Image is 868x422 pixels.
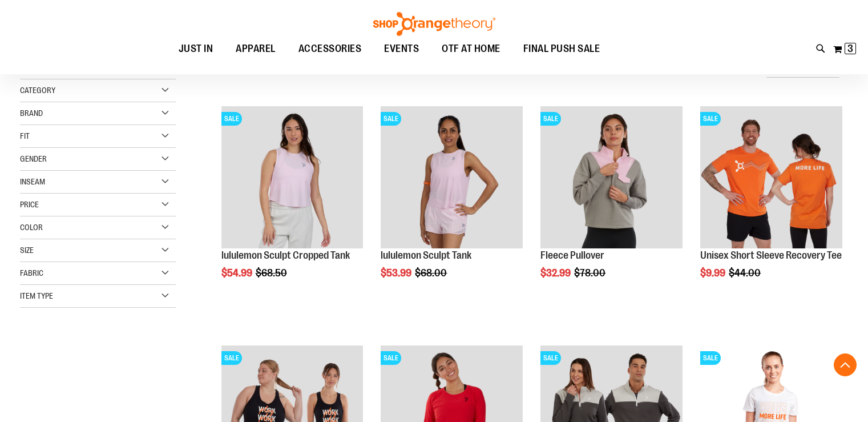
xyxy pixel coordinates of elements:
[224,36,287,62] a: APPAREL
[442,36,500,62] span: OTF AT HOME
[574,267,607,279] span: $78.00
[847,43,853,54] span: 3
[700,351,721,365] span: SALE
[381,267,413,279] span: $53.99
[256,267,289,279] span: $68.50
[20,268,43,278] span: Fabric
[700,106,842,250] a: Product image for Unisex Short Sleeve Recovery TeeSALE
[20,177,45,186] span: Inseam
[700,106,842,248] img: Product image for Unisex Short Sleeve Recovery Tee
[221,106,364,248] img: lululemon Sculpt Cropped Tank
[430,36,512,62] a: OTF AT HOME
[20,223,43,232] span: Color
[216,101,369,308] div: product
[700,267,727,279] span: $9.99
[221,106,364,250] a: lululemon Sculpt Cropped TankSALE
[221,250,350,261] a: lululemon Sculpt Cropped Tank
[298,36,362,62] span: ACCESSORIES
[381,106,523,250] a: Main Image of 1538347SALE
[221,351,242,365] span: SALE
[381,106,523,248] img: Main Image of 1538347
[20,154,47,163] span: Gender
[540,106,683,250] a: Product image for Fleece PulloverSALE
[236,36,276,62] span: APPAREL
[287,36,373,62] a: ACCESSORIES
[372,12,497,36] img: Shop Orangetheory
[381,351,401,365] span: SALE
[20,108,43,118] span: Brand
[381,112,401,126] span: SALE
[523,36,600,62] span: FINAL PUSH SALE
[375,101,528,308] div: product
[373,36,430,62] a: EVENTS
[540,351,561,365] span: SALE
[20,291,53,300] span: Item Type
[20,131,30,140] span: Fit
[700,112,721,126] span: SALE
[540,106,683,248] img: Product image for Fleece Pullover
[381,250,471,261] a: lululemon Sculpt Tank
[179,36,213,62] span: JUST IN
[384,36,419,62] span: EVENTS
[540,112,561,126] span: SALE
[415,267,449,279] span: $68.00
[20,86,55,95] span: Category
[695,101,848,308] div: product
[20,246,34,255] span: Size
[729,267,762,279] span: $44.00
[535,101,688,308] div: product
[512,36,612,62] a: FINAL PUSH SALE
[20,200,39,209] span: Price
[834,353,857,376] button: Back To Top
[540,250,604,261] a: Fleece Pullover
[700,250,842,261] a: Unisex Short Sleeve Recovery Tee
[167,36,225,62] a: JUST IN
[221,267,254,279] span: $54.99
[221,112,242,126] span: SALE
[540,267,572,279] span: $32.99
